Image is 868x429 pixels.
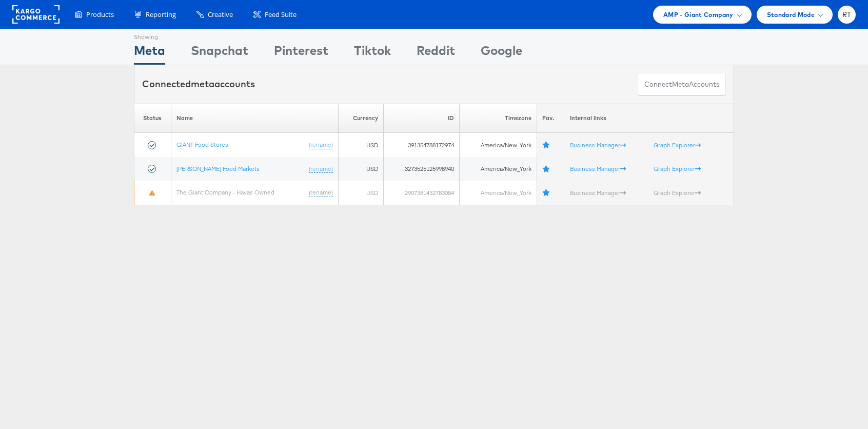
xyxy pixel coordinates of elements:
[309,141,333,149] a: (rename)
[654,141,701,149] a: Graph Explorer
[339,181,384,205] td: USD
[191,78,214,90] span: meta
[638,73,726,96] button: ConnectmetaAccounts
[208,10,233,19] span: Creative
[570,141,626,149] a: Business Manager
[384,104,459,133] th: ID
[654,165,701,172] a: Graph Explorer
[417,42,455,65] div: Reddit
[339,133,384,157] td: USD
[171,104,338,133] th: Name
[663,9,734,20] span: AMP - Giant Company
[672,80,689,89] span: meta
[339,104,384,133] th: Currency
[384,181,459,205] td: 2907381432783084
[767,9,815,20] span: Standard Mode
[146,10,176,19] span: Reporting
[459,133,537,157] td: America/New_York
[481,42,522,65] div: Google
[191,42,248,65] div: Snapchat
[176,141,228,148] a: GIANT Food Stores
[570,165,626,172] a: Business Manager
[384,157,459,181] td: 3273525125998940
[142,77,255,91] div: Connected accounts
[176,188,274,196] a: The Giant Company - Havas Owned
[339,157,384,181] td: USD
[459,157,537,181] td: America/New_York
[134,29,165,42] div: Showing
[570,189,626,197] a: Business Manager
[459,181,537,205] td: America/New_York
[384,133,459,157] td: 391354788172974
[134,42,165,65] div: Meta
[654,189,701,197] a: Graph Explorer
[86,10,114,19] span: Products
[176,165,260,172] a: [PERSON_NAME] Food Markets
[309,188,333,197] a: (rename)
[842,11,852,18] span: RT
[274,42,328,65] div: Pinterest
[134,104,171,133] th: Status
[309,165,333,173] a: (rename)
[354,42,391,65] div: Tiktok
[459,104,537,133] th: Timezone
[265,10,297,19] span: Feed Suite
